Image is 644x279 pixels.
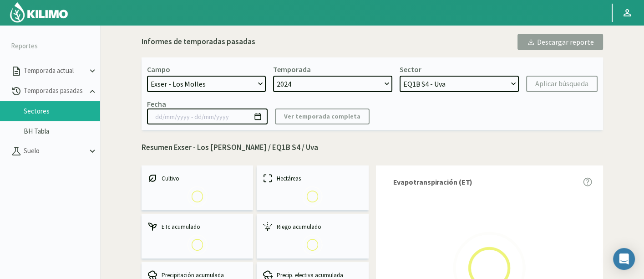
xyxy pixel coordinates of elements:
div: ETc acumulado [147,221,248,232]
a: Sectores [24,107,100,115]
div: Informes de temporadas pasadas [142,36,255,48]
p: Suelo [22,146,87,156]
div: Cultivo [147,173,248,184]
div: Hectáreas [262,173,363,184]
kil-mini-card: report-summary-cards.ACCUMULATED_ETC [142,214,254,258]
kil-mini-card: report-summary-cards.ACCUMULATED_IRRIGATION [257,214,369,258]
p: Resumen Exser - Los [PERSON_NAME] / EQ1B S4 / Uva [142,142,603,154]
div: Riego acumulado [262,221,363,232]
img: Kilimo [9,1,69,23]
img: Loading... [300,232,325,257]
a: BH Tabla [24,127,100,135]
input: dd/mm/yyyy - dd/mm/yyyy [147,108,268,124]
kil-mini-card: report-summary-cards.CROP [142,165,254,210]
div: Sector [400,65,421,74]
div: Fecha [147,99,166,108]
div: Open Intercom Messenger [613,248,635,270]
img: Loading... [185,232,210,257]
p: Temporadas pasadas [22,86,87,96]
p: Temporada actual [22,66,87,76]
img: Loading... [185,184,210,209]
kil-mini-card: report-summary-cards.HECTARES [257,165,369,210]
img: Loading... [300,184,325,209]
span: Evapotranspiración (ET) [393,176,473,187]
div: Campo [147,65,170,74]
div: Temporada [273,65,311,74]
